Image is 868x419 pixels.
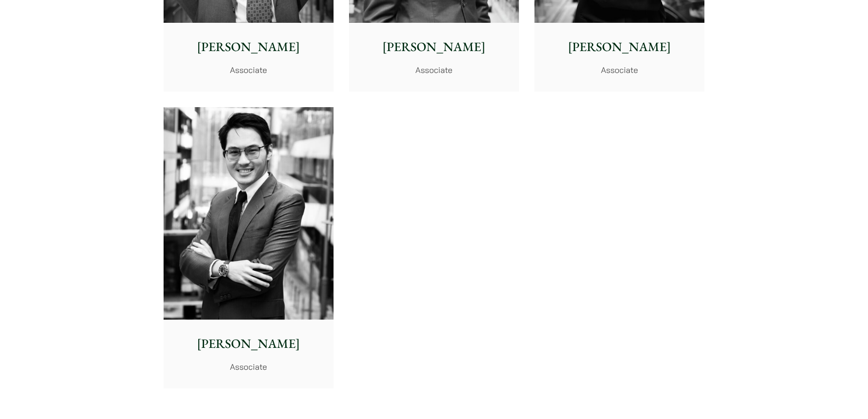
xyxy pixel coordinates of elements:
p: [PERSON_NAME] [171,37,326,57]
p: [PERSON_NAME] [356,37,512,57]
p: [PERSON_NAME] [542,37,697,57]
p: Associate [542,64,697,76]
a: [PERSON_NAME] Associate [164,107,334,389]
p: [PERSON_NAME] [171,334,326,353]
p: Associate [171,361,326,373]
p: Associate [356,64,512,76]
p: Associate [171,64,326,76]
